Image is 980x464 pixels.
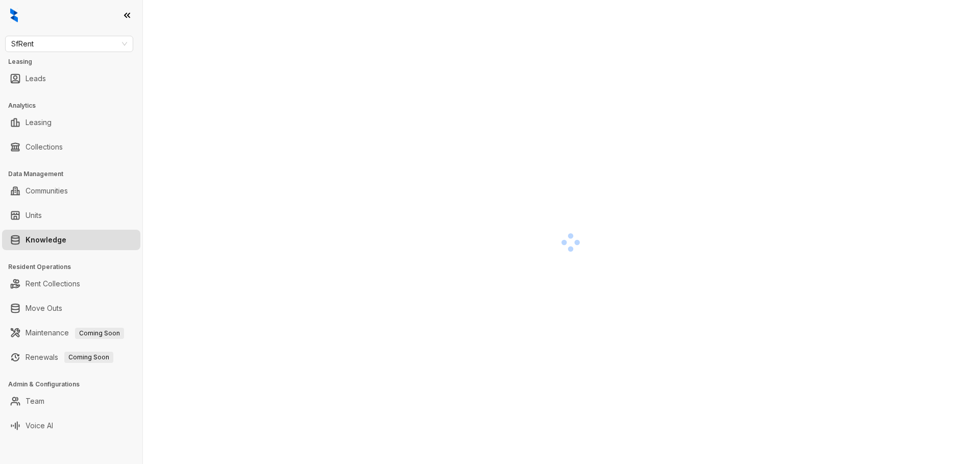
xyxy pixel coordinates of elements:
li: Maintenance [2,323,140,343]
a: Leads [26,68,46,89]
li: Rent Collections [2,274,140,294]
li: Move Outs [2,298,140,319]
li: Renewals [2,347,140,368]
h3: Resident Operations [8,262,142,272]
a: Rent Collections [26,274,80,294]
a: Knowledge [26,230,66,250]
span: SfRent [11,36,127,52]
li: Knowledge [2,230,140,250]
span: Coming Soon [75,328,124,339]
li: Communities [2,181,140,201]
h3: Admin & Configurations [8,380,142,389]
a: Voice AI [26,416,53,436]
h3: Data Management [8,169,142,179]
a: Communities [26,181,68,201]
h3: Analytics [8,101,142,110]
a: RenewalsComing Soon [26,347,113,368]
h3: Leasing [8,57,142,66]
li: Units [2,205,140,226]
a: Team [26,391,44,411]
img: logo [10,8,18,22]
li: Team [2,391,140,411]
li: Voice AI [2,416,140,436]
a: Move Outs [26,298,62,319]
a: Units [26,205,42,226]
a: Collections [26,137,63,157]
span: Coming Soon [64,352,113,363]
li: Collections [2,137,140,157]
li: Leasing [2,112,140,133]
li: Leads [2,68,140,89]
a: Leasing [26,112,52,133]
